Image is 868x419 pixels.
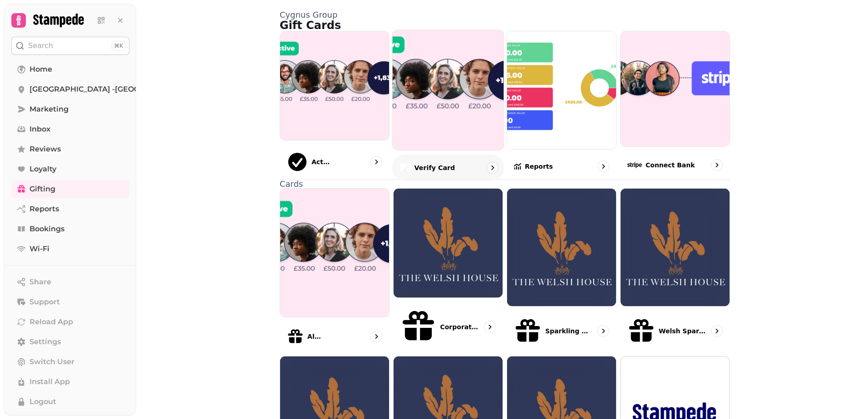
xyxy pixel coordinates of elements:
img: aHR0cHM6Ly9maWxlcy5zdGFtcGVkZS5haS8xNWYzMTIzNC1kNGYzLTExZWItOGFjNC0wMjBmNjMwNjNhYWIvbWVkaWEvYjJiY... [394,201,503,285]
p: Welsh Sparkling Afternoon Tea for two [659,326,707,336]
span: Install App [30,376,70,387]
p: All cards [307,332,322,341]
span: Reports [30,204,59,214]
a: Gifting [11,180,129,198]
a: Connect bankConnect bank [620,31,730,180]
a: Home [11,60,129,78]
a: Loyalty [11,160,129,178]
a: Settings [11,333,129,351]
img: Reports [507,31,616,149]
img: All cards [280,189,389,317]
svg: go to [599,162,608,171]
p: Cards [280,180,730,188]
a: ReportsReports [507,31,616,180]
span: Bookings [30,224,64,234]
p: Cygnus Group [280,11,730,19]
a: Welsh Sparkling Afternoon Tea for two Welsh Sparkling Afternoon Tea for two [620,188,730,352]
p: Sparkling Welsh Afternoon Tea for two [545,326,594,336]
span: Logout [30,396,56,407]
button: Search⌘K [11,37,129,55]
a: Marketing [11,100,129,118]
svg: go to [712,326,721,336]
h1: Gift Cards [280,20,730,31]
a: ActivationsActivations [280,31,390,180]
a: [GEOGRAPHIC_DATA] -[GEOGRAPHIC_DATA] [11,80,129,98]
span: Home [30,64,52,75]
svg: go to [599,326,608,336]
span: Switch User [30,356,74,367]
a: Bookings [11,220,129,238]
button: Share [11,273,129,291]
button: Logout [11,393,129,411]
a: Wi-Fi [11,240,129,258]
svg: go to [485,322,494,331]
a: Inbox [11,120,129,138]
button: Reload App [11,313,129,331]
img: Verify card [387,24,509,156]
svg: go to [372,157,381,166]
span: Loyalty [30,164,56,175]
button: Support [11,293,129,311]
span: Support [30,297,60,307]
p: Reports [525,162,553,171]
span: Inbox [30,124,50,135]
p: Corporate - Wine Tasting [440,322,480,331]
span: Wi-Fi [30,244,49,254]
a: Sparkling Welsh Afternoon Tea for twoSparkling Welsh Afternoon Tea for two [507,188,616,352]
img: aHR0cHM6Ly9maWxlcy5zdGFtcGVkZS5haS8xNWYzMTIzNC1kNGYzLTExZWItOGFjNC0wMjBmNjMwNjNhYWIvbWVkaWEvYjJiY... [507,205,616,289]
span: Reload App [30,317,73,327]
a: Reviews [11,140,129,158]
svg: go to [712,161,721,170]
button: Install App [11,373,129,391]
a: Corporate - Wine Tasting Corporate - Wine Tasting [393,188,503,352]
p: Activations [311,157,330,166]
img: aHR0cHM6Ly9maWxlcy5zdGFtcGVkZS5haS8xNWYzMTIzNC1kNGYzLTExZWItOGFjNC0wMjBmNjMwNjNhYWIvbWVkaWEvYjJiY... [621,205,730,289]
p: Search [28,40,53,51]
p: Verify card [414,163,455,172]
span: Gifting [30,184,55,195]
svg: go to [488,163,497,172]
a: All cardsAll cards [280,188,390,352]
button: Switch User [11,353,129,371]
img: Connect bank [621,31,730,146]
a: Verify cardVerify card [392,29,504,181]
svg: go to [372,332,381,341]
p: Connect bank [646,161,695,170]
span: Reviews [30,144,61,155]
span: Share [30,277,51,287]
span: Marketing [30,104,69,115]
span: [GEOGRAPHIC_DATA] -[GEOGRAPHIC_DATA] [30,84,196,95]
a: Reports [11,200,129,218]
span: Settings [30,336,61,347]
img: Activations [280,31,389,140]
div: ⌘K [112,41,125,51]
